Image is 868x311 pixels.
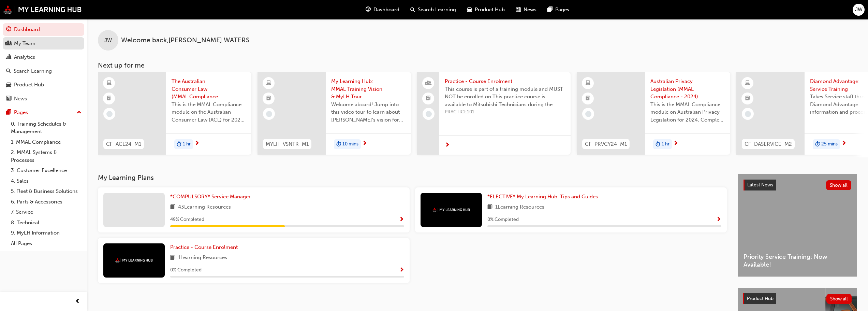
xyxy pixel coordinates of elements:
[14,81,44,89] div: Product Hub
[178,254,227,262] span: 1 Learning Resources
[6,54,11,60] span: chart-icon
[8,147,84,165] a: 2. MMAL Systems & Processes
[745,140,792,148] span: CF_DASERVICE_M2
[266,140,309,148] span: MYLH_VSNTR_M1
[107,94,112,103] span: booktick-icon
[6,110,11,116] span: pages-icon
[495,203,544,212] span: 1 Learning Resources
[14,67,52,75] div: Search Learning
[336,140,341,149] span: duration-icon
[487,216,519,224] span: 0 % Completed
[3,65,84,77] a: Search Learning
[487,193,601,201] a: *ELECTIVE* My Learning Hub: Tips and Guides
[826,294,852,304] button: Show all
[115,258,153,263] img: mmal
[14,109,28,116] div: Pages
[510,3,542,17] a: news-iconNews
[6,27,11,33] span: guage-icon
[77,108,82,117] span: up-icon
[487,194,598,200] span: *ELECTIVE* My Learning Hub: Tips and Guides
[487,203,492,212] span: book-icon
[426,111,432,117] span: learningRecordVerb_NONE-icon
[266,94,271,103] span: booktick-icon
[745,111,751,117] span: learningRecordVerb_NONE-icon
[172,77,246,101] span: The Australian Consumer Law (MMAL Compliance - 2024)
[586,94,590,103] span: booktick-icon
[445,77,565,85] span: Practice - Course Enrolment
[170,243,240,251] a: Practice - Course Enrolment
[475,6,505,14] span: Product Hub
[14,40,35,47] div: My Team
[266,79,271,88] span: learningResourceType_ELEARNING-icon
[366,5,371,14] span: guage-icon
[6,41,11,47] span: people-icon
[107,79,112,88] span: learningResourceType_ELEARNING-icon
[3,23,84,36] a: Dashboard
[585,140,627,148] span: CF_PRVCY24_M1
[183,140,191,148] span: 1 hr
[3,106,84,119] button: Pages
[98,72,251,155] a: CF_ACL24_M1The Australian Consumer Law (MMAL Compliance - 2024)This is the MMAL Compliance module...
[555,6,569,14] span: Pages
[826,180,852,190] button: Show all
[177,140,181,149] span: duration-icon
[747,182,773,188] span: Latest News
[650,101,725,124] span: This is the MMAL Compliance module on Australian Privacy Legislation for 2024. Complete this modu...
[745,79,750,88] span: learningResourceType_ELEARNING-icon
[744,253,851,268] span: Priority Service Training: Now Available!
[258,72,411,155] a: MYLH_VSNTR_M1My Learning Hub: MMAL Training Vision & MyLH Tour (Elective)Welcome aboard! Jump int...
[853,4,865,16] button: JW
[8,238,84,249] a: All Pages
[170,244,238,250] span: Practice - Course Enrolment
[170,193,253,201] a: *COMPULSORY* Service Manager
[673,141,678,147] span: next-icon
[461,3,510,17] a: car-iconProduct Hub
[3,5,82,14] img: mmal
[432,208,470,212] img: mmal
[106,140,141,148] span: CF_ACL24_M1
[75,297,80,306] span: prev-icon
[8,119,84,137] a: 0. Training Schedules & Management
[331,77,406,101] span: My Learning Hub: MMAL Training Vision & MyLH Tour (Elective)
[3,51,84,63] a: Analytics
[426,79,431,88] span: people-icon
[585,111,591,117] span: learningRecordVerb_NONE-icon
[8,165,84,176] a: 3. Customer Excellence
[3,79,84,91] a: Product Hub
[104,37,112,44] span: JW
[418,6,456,14] span: Search Learning
[8,186,84,197] a: 5. Fleet & Business Solutions
[373,6,399,14] span: Dashboard
[170,203,175,212] span: book-icon
[577,72,730,155] a: CF_PRVCY24_M1Australian Privacy Legislation (MMAL Compliance - 2024)This is the MMAL Compliance m...
[362,141,367,147] span: next-icon
[14,53,35,61] div: Analytics
[360,3,405,17] a: guage-iconDashboard
[745,94,750,103] span: booktick-icon
[194,141,200,147] span: next-icon
[516,5,521,14] span: news-icon
[855,6,863,14] span: JW
[524,6,536,14] span: News
[178,203,231,212] span: 43 Learning Resources
[106,111,113,117] span: learningRecordVerb_NONE-icon
[170,266,202,274] span: 0 % Completed
[744,180,851,190] a: Latest NewsShow all
[586,79,590,88] span: learningResourceType_ELEARNING-icon
[815,140,820,149] span: duration-icon
[656,140,660,149] span: duration-icon
[445,85,565,109] span: This course is part of a training module and MUST NOT be enrolled on This practice course is avai...
[8,228,84,238] a: 9. MyLH Information
[399,266,404,274] button: Show Progress
[87,61,868,69] h3: Next up for me
[3,37,84,50] a: My Team
[266,111,272,117] span: learningRecordVerb_NONE-icon
[8,137,84,147] a: 1. MMAL Compliance
[172,101,246,124] span: This is the MMAL Compliance module on the Australian Consumer Law (ACL) for 2024. Complete this m...
[542,3,575,17] a: pages-iconPages
[410,5,415,14] span: search-icon
[8,217,84,228] a: 8. Technical
[342,140,358,148] span: 10 mins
